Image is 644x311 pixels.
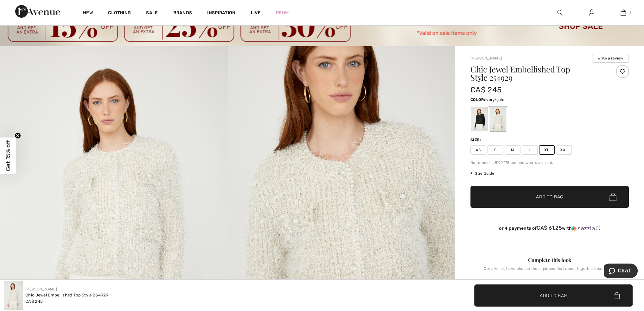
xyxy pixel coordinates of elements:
div: Black [471,107,488,131]
a: [PERSON_NAME] [25,287,57,291]
span: CA$ 61.25 [537,225,562,231]
img: My Bag [621,9,626,16]
h1: Chic Jewel Embellished Top Style 254929 [470,65,603,82]
span: Get 15% off [4,140,12,171]
a: Clothing [108,10,131,17]
span: CA$ 245 [25,299,43,304]
button: Add to Bag [470,186,629,208]
span: S [488,145,503,155]
button: Add to Bag [474,284,633,307]
div: Our stylists have chosen these pieces that come together beautifully. [470,266,629,276]
span: Color: [470,97,485,102]
span: Add to Bag [536,194,563,200]
div: Our model is 5'9"/175 cm and wears a size 6. [470,160,629,165]
div: Chic Jewel Embellished Top Style 254929 [25,292,109,298]
img: 1ère Avenue [15,5,60,18]
span: XXL [556,145,572,155]
img: My Info [589,9,594,16]
a: Prom [276,9,289,16]
div: Complete this look [470,256,629,264]
span: Inspiration [207,10,235,17]
a: Sign In [584,9,599,17]
span: M [505,145,520,155]
button: Write a review [592,54,629,63]
div: Ivory/gold [490,107,506,131]
iframe: Opens a widget where you can chat to one of our agents [604,264,638,279]
img: Bag.svg [614,292,620,299]
a: 1 [608,9,639,16]
a: Brands [173,10,192,17]
div: or 4 payments of with [470,225,629,231]
div: Size: [470,137,482,143]
img: search the website [557,9,563,16]
a: [PERSON_NAME] [470,56,502,60]
span: XL [539,145,555,155]
a: Live [251,9,261,16]
span: 1 [629,10,631,16]
span: Add to Bag [540,292,567,299]
img: Chic Jewel Embellished Top Style 254929 [4,281,23,310]
a: New [83,10,93,17]
span: XS [470,145,486,155]
span: Ivory/gold [485,97,504,102]
img: Sezzle [572,226,595,231]
a: Sale [146,10,158,17]
span: L [522,145,538,155]
button: Close teaser [15,132,21,139]
span: CA$ 245 [470,85,501,94]
span: Size Guide [470,171,494,176]
img: Bag.svg [609,193,616,201]
div: or 4 payments ofCA$ 61.25withSezzle Click to learn more about Sezzle [470,225,629,233]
